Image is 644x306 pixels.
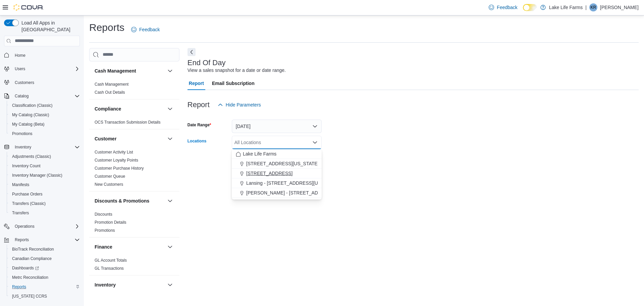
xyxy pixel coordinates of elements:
[9,120,47,128] a: My Catalog (Beta)
[9,101,80,110] span: Classification (Classic)
[9,209,80,217] span: Transfers
[12,112,49,118] span: My Catalog (Classic)
[1,235,83,245] button: Reports
[7,292,83,301] button: [US_STATE] CCRS
[128,23,162,36] a: Feedback
[523,4,537,11] input: Dark Mode
[9,264,42,272] a: Dashboards
[9,245,80,253] span: BioTrack Reconciliation
[232,178,322,188] button: Lansing - [STREET_ADDRESS][US_STATE]
[95,258,127,263] a: GL Account Totals
[15,80,34,85] span: Customers
[95,158,138,163] span: Customer Loyalty Points
[12,154,51,159] span: Adjustments (Classic)
[312,140,318,145] button: Close list of options
[9,273,51,281] a: Metrc Reconciliation
[7,189,83,199] button: Purchase Orders
[166,281,174,289] button: Inventory
[9,181,32,189] a: Manifests
[95,150,133,155] a: Customer Activity List
[9,255,80,263] span: Canadian Compliance
[95,220,126,225] a: Promotion Details
[12,143,80,151] span: Inventory
[7,245,83,254] button: BioTrack Reconciliation
[95,82,128,87] a: Cash Management
[95,120,161,125] a: OCS Transaction Submission Details
[9,111,52,119] a: My Catalog (Classic)
[7,110,83,120] button: My Catalog (Classic)
[89,80,179,99] div: Cash Management
[1,78,83,87] button: Customers
[187,48,196,56] button: Next
[246,189,335,196] span: [PERSON_NAME] - [STREET_ADDRESS]
[12,163,41,169] span: Inventory Count
[7,254,83,263] button: Canadian Compliance
[7,101,83,110] button: Classification (Classic)
[95,182,123,187] a: New Customers
[12,191,43,197] span: Purchase Orders
[95,174,125,179] span: Customer Queue
[7,129,83,138] button: Promotions
[95,158,138,163] a: Customer Loyalty Points
[12,275,48,280] span: Metrc Reconciliation
[166,135,174,143] button: Customer
[12,173,62,178] span: Inventory Manager (Classic)
[95,281,116,288] h3: Inventory
[189,77,204,90] span: Report
[226,101,261,108] span: Hide Parameters
[9,162,80,170] span: Inventory Count
[7,282,83,292] button: Reports
[12,78,80,87] span: Customers
[95,266,124,271] span: GL Transactions
[7,273,83,282] button: Metrc Reconciliation
[9,152,80,161] span: Adjustments (Classic)
[12,92,80,100] span: Catalog
[95,68,165,74] button: Cash Management
[9,120,80,128] span: My Catalog (Beta)
[232,149,322,159] button: Lake Life Farms
[12,79,37,87] a: Customers
[15,53,25,58] span: Home
[12,265,39,271] span: Dashboards
[12,65,80,73] span: Users
[7,152,83,161] button: Adjustments (Classic)
[95,281,165,288] button: Inventory
[95,244,165,250] button: Finance
[12,247,54,252] span: BioTrack Reconciliation
[12,131,33,136] span: Promotions
[9,200,48,208] a: Transfers (Classic)
[7,180,83,189] button: Manifests
[7,208,83,218] button: Transfers
[95,135,165,142] button: Customer
[9,130,35,138] a: Promotions
[95,198,165,204] button: Discounts & Promotions
[89,256,179,275] div: Finance
[12,210,29,216] span: Transfers
[12,51,28,59] a: Home
[95,68,136,74] h3: Cash Management
[89,21,124,34] h1: Reports
[95,82,128,87] span: Cash Management
[12,284,26,290] span: Reports
[9,171,65,179] a: Inventory Manager (Classic)
[9,283,29,291] a: Reports
[12,222,37,230] button: Operations
[12,201,46,206] span: Transfers (Classic)
[9,181,80,189] span: Manifests
[232,169,322,178] button: [STREET_ADDRESS]
[95,266,124,271] a: GL Transactions
[12,236,80,244] span: Reports
[95,135,116,142] h3: Customer
[7,263,83,273] a: Dashboards
[95,244,112,250] h3: Finance
[600,3,639,11] p: [PERSON_NAME]
[166,105,174,113] button: Compliance
[9,255,54,263] a: Canadian Compliance
[9,273,80,281] span: Metrc Reconciliation
[589,3,597,11] div: Kate Rossow
[15,144,31,150] span: Inventory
